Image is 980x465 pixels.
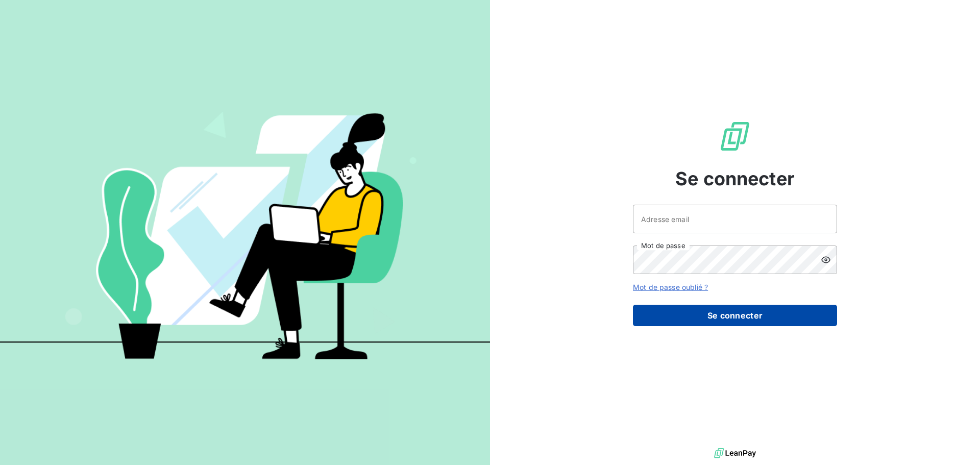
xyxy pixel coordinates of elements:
[675,165,795,192] span: Se connecter
[714,446,756,461] img: logo
[633,283,708,291] a: Mot de passe oublié ?
[633,205,837,233] input: placeholder
[719,120,751,153] img: Logo LeanPay
[633,305,837,326] button: Se connecter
